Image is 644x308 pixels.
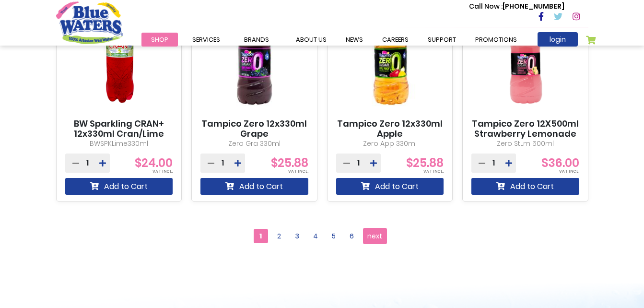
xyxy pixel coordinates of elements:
[336,33,373,47] a: News
[327,229,341,243] a: 5
[471,139,579,149] p: Zero StLm 500ml
[469,1,564,12] p: [PHONE_NUMBER]
[471,118,579,139] a: Tampico Zero 12X500ml Strawberry Lemonade
[192,35,220,44] span: Services
[367,229,382,243] span: next
[373,33,418,47] a: careers
[65,178,173,195] button: Add to Cart
[336,139,444,149] p: Zero App 330ml
[56,1,123,44] a: store logo
[65,118,173,139] a: BW Sparkling CRAN+ 12x330ml Cran/Lime
[308,229,323,243] a: 4
[286,33,336,47] a: about us
[65,139,173,149] p: BWSPKLime330ml
[336,118,444,139] a: Tampico Zero 12x330ml Apple
[466,33,527,47] a: Promotions
[406,155,444,171] span: $25.88
[271,155,308,171] span: $25.88
[469,1,503,11] span: Call Now :
[254,229,268,243] span: 1
[541,155,579,171] span: $36.00
[471,178,579,195] button: Add to Cart
[418,33,466,47] a: support
[272,229,286,243] a: 2
[200,178,308,195] button: Add to Cart
[290,229,304,243] a: 3
[244,35,269,44] span: Brands
[363,228,387,244] a: next
[151,35,168,44] span: Shop
[345,229,359,243] a: 6
[538,32,578,47] a: login
[200,139,308,149] p: Zero Gra 330ml
[135,155,173,171] span: $24.00
[200,118,308,139] a: Tampico Zero 12x330ml Grape
[336,178,444,195] button: Add to Cart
